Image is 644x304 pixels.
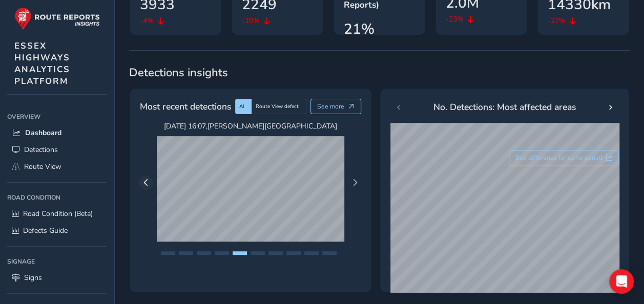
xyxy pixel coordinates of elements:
span: Detections insights [129,65,630,80]
span: AI [239,103,244,110]
span: 21% [344,18,375,40]
button: Page 4 [215,251,229,255]
button: Page 2 [179,251,193,255]
button: Page 3 [197,251,211,255]
span: Dashboard [25,128,61,138]
button: Page 5 [233,251,247,255]
span: Road Condition (Beta) [23,209,93,219]
span: Most recent detections [140,100,231,113]
span: Signs [24,273,42,283]
div: Road Condition [7,190,107,205]
span: Defects Guide [23,226,68,235]
span: Detections [24,145,58,155]
a: Road Condition (Beta) [7,205,107,222]
button: Page 1 [161,251,175,255]
span: -23% [446,14,464,25]
span: [DATE] 16:07 , [PERSON_NAME][GEOGRAPHIC_DATA] [157,121,344,131]
span: -27% [548,15,566,26]
span: -4% [140,15,154,26]
a: Route View [7,158,107,175]
span: -10% [242,15,260,26]
a: Detections [7,141,107,158]
button: Page 9 [304,251,319,255]
div: Route View defect [252,99,306,114]
div: AI [235,99,252,114]
span: Route View defect [256,103,299,110]
div: Signage [7,254,107,269]
a: Defects Guide [7,222,107,239]
span: No. Detections: Most affected areas [433,100,576,114]
a: Signs [7,269,107,286]
button: See difference for same period [509,150,619,165]
div: Overview [7,109,107,124]
a: Dashboard [7,124,107,141]
button: Previous Page [139,176,153,190]
button: Page 7 [268,251,283,255]
span: ESSEX HIGHWAYS ANALYTICS PLATFORM [14,40,70,87]
div: Open Intercom Messenger [609,269,634,294]
button: Next Page [348,176,362,190]
button: Page 6 [251,251,265,255]
button: Page 10 [322,251,337,255]
span: See more [317,102,344,111]
span: Route View [24,162,61,171]
button: See more [310,99,361,114]
img: rr logo [14,7,100,30]
button: Page 8 [286,251,301,255]
span: See difference for same period [515,154,603,162]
